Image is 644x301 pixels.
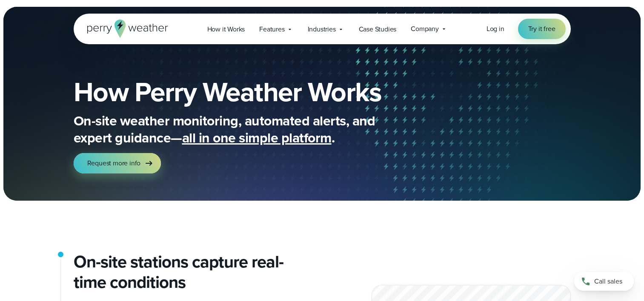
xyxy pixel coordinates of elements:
[594,276,622,287] span: Call sales
[411,24,439,34] span: Company
[200,20,252,38] a: How it Works
[359,24,397,34] span: Case Studies
[74,153,161,173] a: Request more info
[74,112,414,146] p: On-site weather monitoring, automated alerts, and expert guidance— .
[487,24,504,34] span: Log in
[518,19,566,39] a: Try it free
[308,24,336,34] span: Industries
[352,20,404,38] a: Case Studies
[259,24,284,34] span: Features
[487,24,504,34] a: Log in
[182,128,332,148] span: all in one simple platform
[87,158,141,168] span: Request more info
[528,24,555,34] span: Try it free
[574,272,634,291] a: Call sales
[74,252,315,292] h2: On-site stations capture real-time conditions
[207,24,245,34] span: How it Works
[74,78,443,105] h1: How Perry Weather Works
